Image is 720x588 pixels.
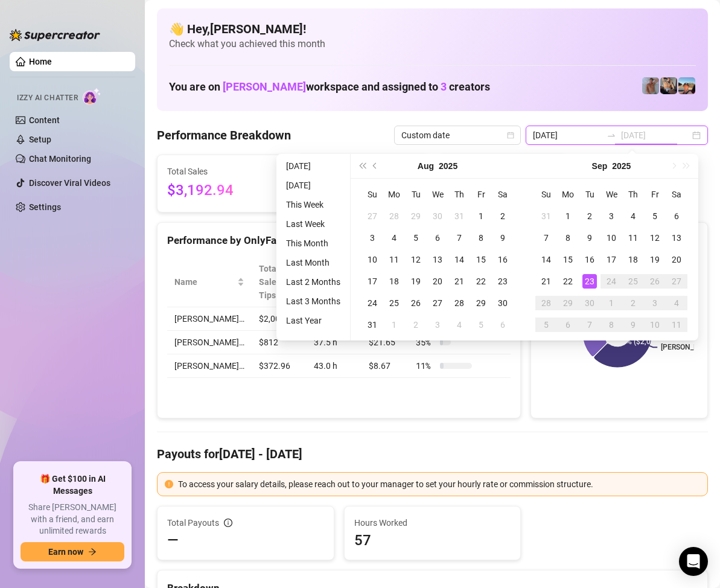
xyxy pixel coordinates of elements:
button: Last year (Control + left) [355,154,369,178]
div: 10 [648,318,662,332]
td: 2025-09-09 [579,227,601,249]
div: 8 [561,231,575,245]
td: 2025-09-26 [644,270,666,292]
div: 27 [669,274,684,289]
span: exclamation-circle [165,480,173,488]
td: $372.96 [252,354,307,378]
th: Mo [557,184,579,205]
td: 2025-09-08 [557,227,579,249]
td: $2,007.98 [252,307,307,331]
div: 1 [561,209,575,223]
button: Choose a year [612,154,631,178]
span: Total Sales [167,165,277,178]
h1: You are on workspace and assigned to creators [169,80,490,94]
input: Start date [533,129,602,142]
div: 21 [539,274,553,289]
td: 2025-08-24 [362,292,383,314]
td: 2025-08-26 [405,292,427,314]
div: 31 [539,209,553,223]
div: 30 [430,209,445,223]
div: 10 [604,231,619,245]
div: 20 [669,252,684,267]
th: Su [535,184,557,205]
div: 23 [582,274,597,289]
td: 2025-10-07 [579,314,601,336]
div: 22 [474,274,488,289]
td: 2025-08-15 [470,249,492,270]
div: 10 [365,252,380,267]
td: 2025-08-06 [427,227,448,249]
td: 2025-08-13 [427,249,448,270]
a: Setup [29,135,51,144]
h4: Performance Breakdown [157,127,291,144]
td: 2025-09-05 [470,314,492,336]
td: 2025-08-18 [383,270,405,292]
td: 2025-09-15 [557,249,579,270]
div: 14 [539,252,553,267]
span: Hours Worked [354,516,511,529]
td: 2025-07-30 [427,205,448,227]
td: 2025-09-22 [557,270,579,292]
td: 2025-08-23 [492,270,514,292]
div: 13 [669,231,684,245]
td: 2025-08-22 [470,270,492,292]
td: 2025-09-11 [622,227,644,249]
th: Tu [579,184,601,205]
div: 2 [626,296,640,310]
td: 2025-09-21 [535,270,557,292]
td: $812 [252,331,307,354]
div: 15 [474,252,488,267]
td: 2025-09-29 [557,292,579,314]
div: 6 [495,318,510,332]
th: We [601,184,622,205]
span: $3,192.94 [167,179,277,202]
td: 2025-09-02 [405,314,427,336]
div: 6 [669,209,684,223]
th: Fr [470,184,492,205]
li: This Month [281,236,345,251]
td: 2025-08-31 [535,205,557,227]
h4: Payouts for [DATE] - [DATE] [157,446,708,462]
td: 2025-08-04 [383,227,405,249]
span: calendar [507,132,514,139]
div: 24 [604,274,619,289]
div: 25 [626,274,640,289]
span: 🎁 Get $100 in AI Messages [21,473,124,497]
td: 2025-09-07 [535,227,557,249]
div: 29 [409,209,423,223]
div: 4 [626,209,640,223]
div: 11 [669,318,684,332]
th: Th [622,184,644,205]
a: Content [29,115,60,125]
td: 2025-08-10 [362,249,383,270]
li: [DATE] [281,159,345,173]
li: Last Year [281,313,345,328]
div: 30 [495,296,510,310]
span: info-circle [224,519,232,527]
td: 2025-08-20 [427,270,448,292]
div: 11 [387,252,401,267]
th: Name [167,257,252,307]
td: 2025-09-04 [622,205,644,227]
td: 2025-10-01 [601,292,622,314]
td: 2025-09-17 [601,249,622,270]
div: 28 [452,296,467,310]
td: 2025-09-28 [535,292,557,314]
div: 5 [539,318,553,332]
div: 5 [648,209,662,223]
td: 2025-08-25 [383,292,405,314]
span: Custom date [401,126,514,144]
div: 15 [561,252,575,267]
span: 11 % [416,359,435,372]
div: 3 [604,209,619,223]
td: 2025-08-02 [492,205,514,227]
td: 2025-07-28 [383,205,405,227]
div: 5 [409,231,423,245]
td: 2025-09-05 [644,205,666,227]
td: 2025-07-29 [405,205,427,227]
td: 2025-07-27 [362,205,383,227]
div: 1 [387,318,401,332]
a: Chat Monitoring [29,154,91,164]
div: 27 [365,209,380,223]
td: 2025-08-07 [448,227,470,249]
